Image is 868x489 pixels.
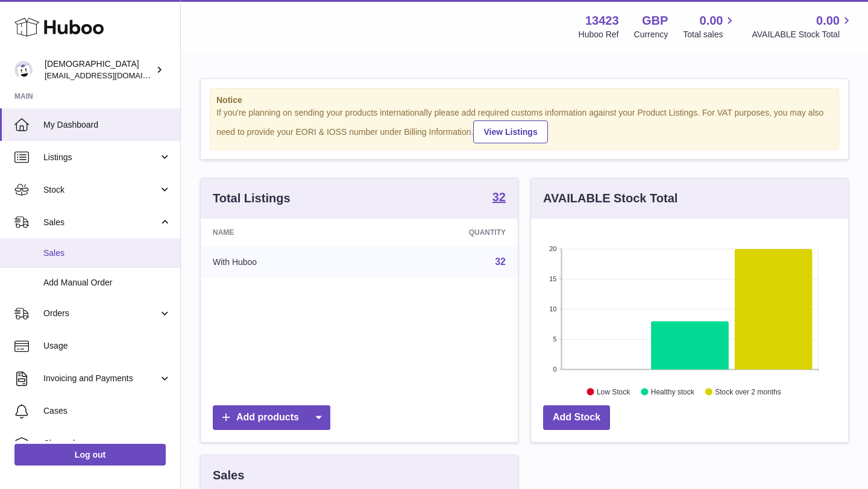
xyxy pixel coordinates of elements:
div: Currency [634,29,668,40]
span: Stock [43,184,159,196]
text: 15 [549,275,556,282]
span: Listings [43,152,159,163]
span: Invoicing and Payments [43,373,159,384]
span: AVAILABLE Stock Total [752,29,854,40]
strong: Notice [216,95,832,106]
a: Add Stock [543,405,610,430]
h3: Total Listings [213,190,291,207]
span: Sales [43,217,159,228]
a: 32 [495,257,506,267]
span: My Dashboard [43,119,171,131]
text: 10 [549,305,556,313]
a: View Listings [473,120,547,143]
text: Low Stock [597,387,631,396]
strong: 13423 [585,13,619,29]
div: [DEMOGRAPHIC_DATA] [45,58,153,81]
img: olgazyuz@outlook.com [14,61,33,79]
span: Orders [43,308,159,319]
text: 5 [553,335,556,343]
th: Quantity [368,219,518,246]
span: 0.00 [816,13,840,29]
a: 32 [492,191,506,205]
strong: 32 [492,191,506,203]
span: Usage [43,340,171,352]
td: With Huboo [201,246,368,278]
div: Huboo Ref [579,29,619,40]
th: Name [201,219,368,246]
a: 0.00 AVAILABLE Stock Total [752,13,854,40]
span: Cases [43,405,171,417]
text: Healthy stock [651,387,695,396]
span: Channels [43,438,171,449]
span: Add Manual Order [43,277,171,288]
strong: GBP [642,13,668,29]
text: Stock over 2 months [715,387,781,396]
div: If you're planning on sending your products internationally please add required customs informati... [216,107,832,143]
span: Sales [43,248,171,259]
a: 0.00 Total sales [683,13,737,40]
h3: AVAILABLE Stock Total [543,190,678,207]
a: Add products [213,405,330,430]
span: 0.00 [700,13,723,29]
h3: Sales [213,467,244,484]
text: 20 [549,245,556,252]
span: [EMAIL_ADDRESS][DOMAIN_NAME] [45,70,177,80]
a: Log out [14,444,166,466]
text: 0 [553,366,556,373]
span: Total sales [683,29,737,40]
